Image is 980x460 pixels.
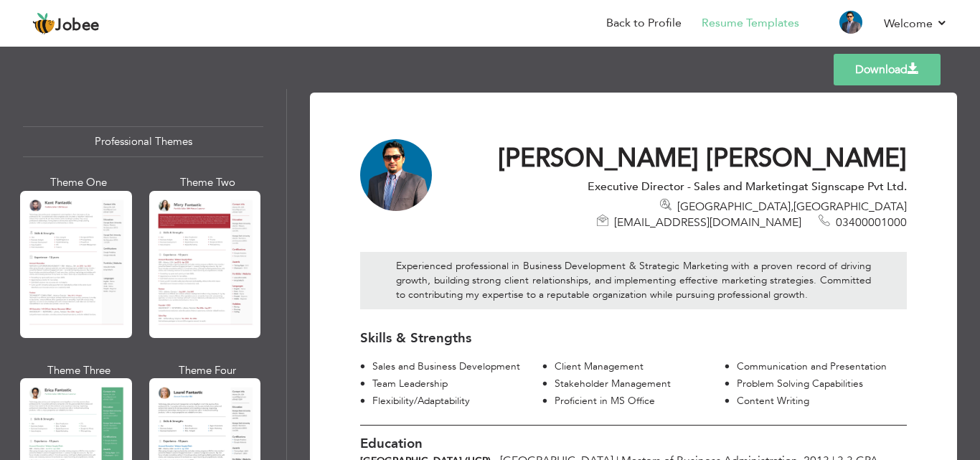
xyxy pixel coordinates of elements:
div: Professional Themes [23,126,263,157]
div: Theme One [23,175,135,190]
a: Back to Profile [606,15,682,32]
a: Welcome [884,15,948,32]
a: Download [834,54,941,85]
span: at Signscape Pvt Ltd. [798,179,907,194]
span: [GEOGRAPHIC_DATA] [GEOGRAPHIC_DATA] [677,199,907,215]
img: Profile Img [839,11,862,34]
div: Client Management [554,360,725,374]
span: , [791,199,793,215]
div: Theme Four [152,363,264,378]
div: Sales and Business Development [372,360,542,374]
div: Theme Two [152,175,264,190]
span: 03400001000 [836,215,907,230]
h3: Skills & Strengths [360,331,907,346]
a: Resume Templates [702,15,799,32]
div: Problem Solving Capabilities [736,377,907,391]
span: [EMAIL_ADDRESS][DOMAIN_NAME] [614,215,801,230]
div: Team Leadership [372,377,542,391]
img: jobee.io [32,12,55,35]
h3: Education [360,436,907,451]
div: Theme Three [23,363,135,378]
div: Flexibility/Adaptability [372,394,542,408]
div: Executive Director - Sales and Marketing [455,179,907,194]
a: Jobee [32,12,100,35]
div: Experienced professional in Business Development & Strategic Marketing with a proven record of dr... [360,252,907,309]
h1: [PERSON_NAME] [PERSON_NAME] [455,143,907,175]
div: Content Writing [736,394,907,408]
div: Communication and Presentation [736,360,907,374]
div: Stakeholder Management [554,377,725,391]
span: Jobee [55,18,100,34]
div: Proficient in MS Office [554,394,725,408]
